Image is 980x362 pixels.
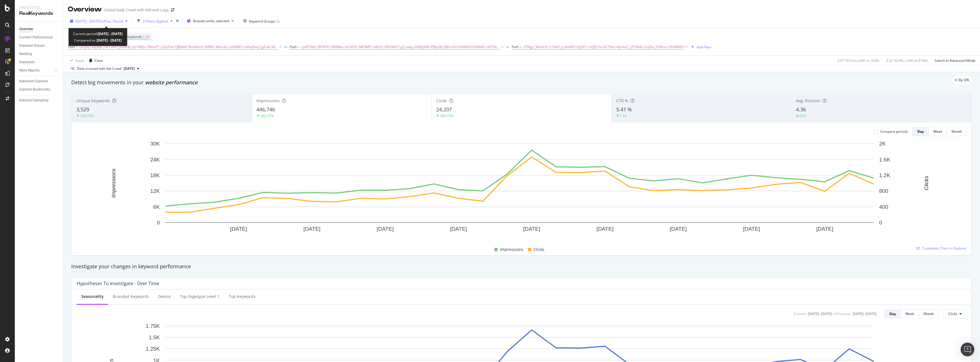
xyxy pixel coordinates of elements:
div: 0.02 % URLs ( 184 on 918K ) [886,58,928,63]
div: 139.57% [80,113,94,118]
text: 12K [150,188,160,194]
button: Apply [68,56,84,65]
div: Open Intercom Messenger [961,343,974,356]
button: Week [901,309,919,318]
text: [DATE] [743,226,760,232]
text: 24K [150,157,160,163]
text: 1.6K [879,157,890,163]
div: Apply [75,58,84,63]
span: Breadcrumbs selected [193,19,229,23]
div: Day [889,311,896,316]
div: Keywords [19,59,34,65]
span: Impressions [256,98,280,103]
text: 6K [153,204,160,210]
div: [DATE] - [DATE] [808,311,832,316]
text: 1.25K [146,346,160,352]
div: or [506,44,509,49]
text: 0 [879,220,882,226]
div: Hypotheses to Investigate - Over Time [77,281,159,286]
div: Device [158,294,171,299]
b: [DATE] - [DATE] [96,38,122,43]
span: Impressions [500,246,523,253]
a: Keywords Explorer [19,78,59,84]
text: 0 [157,220,160,226]
button: Clicks [943,309,967,318]
div: arrow-right-arrow-left [171,8,174,12]
div: A chart. [77,141,962,240]
span: vs Prev. Period [101,19,123,24]
a: Keyword Sampling [19,97,59,103]
text: 400 [879,204,888,210]
span: -(R2jfxJ|8Bjdqx|hK53Km|Jlm0d8|qS1WQs|fMhsF7|2QLtPw|Q8J4bV|NmhHcG|ftRfBl|MkvLbL|hd5k8D|m8tqHw|CgfL... [79,43,278,51]
div: [DATE] - [DATE] [852,311,877,316]
div: Month [952,129,962,134]
div: Seasonality [81,294,104,299]
span: 2021 Jul. 1st [124,66,135,71]
span: = [76,44,78,49]
text: [DATE] [523,226,540,232]
span: = [298,44,300,49]
text: 1.75K [146,323,160,329]
button: Month [919,309,939,318]
button: [DATE] - [DATE]vsPrev. Period [68,17,130,26]
text: 800 [879,188,888,194]
span: Path [290,44,297,49]
div: Month [924,311,934,316]
a: Ranking [19,51,59,57]
div: vs Previous : [833,311,851,316]
div: Current period: [73,30,122,37]
text: [DATE] [377,226,394,232]
div: Branded Keywords [113,294,149,299]
a: Keyword Groups [19,43,59,49]
div: Explorer Bookmarks [19,87,50,93]
span: Clicks [436,98,447,103]
button: Day [885,309,901,318]
div: Compared to: [74,37,122,44]
span: Clicks [534,246,544,253]
div: Top Keywords [229,294,256,299]
div: Analytics [19,5,58,10]
div: Overview [19,26,33,32]
span: [DATE] - [DATE] [75,19,101,24]
text: 2K [879,141,886,147]
span: All [146,33,150,41]
div: Keyword Groups [249,19,275,24]
div: Compare periods [880,129,908,134]
button: Day [912,127,929,136]
button: [DATE] [121,65,142,72]
a: Keywords [19,59,59,65]
div: 384.33% [440,113,454,118]
div: More Reports [19,68,40,73]
button: Add Filter [689,44,712,50]
text: 1.5K [149,334,160,340]
button: or [284,44,287,50]
text: Impressions [111,168,117,198]
text: 1.2K [879,172,890,178]
span: -(pHFSMc|BPNhTl|WfJWxs|4rL9SG|M03kfP|rk8cZr|fDGWX7|gCLwkp|GNDpN8|FBJs28|Ql6m3H|6H06k3|02Kfd0|nbT0... [301,43,500,51]
div: 0.87 [800,113,807,118]
button: Switch to Advanced Mode [932,56,975,65]
a: Overview [19,26,59,32]
text: [DATE] [450,226,467,232]
div: 0.07 % Clicks ( 24K on 32M ) [838,58,879,63]
span: Avg. Position [796,98,820,103]
div: Investigate your changes in keyword performance [71,263,972,270]
div: Keyword Groups [19,43,45,49]
text: [DATE] [597,226,614,232]
a: Customize Chart in Explorer [916,246,967,251]
div: Overview [68,5,102,14]
button: 3 Filters Applied [135,17,175,26]
div: Global Daily Crawl with KW and Logs [104,7,169,13]
span: 446,746 [256,106,275,113]
div: Week [933,129,942,134]
span: CTR % [616,98,628,103]
span: Customize Chart in Explorer [922,246,967,251]
div: 3 Filters Applied [143,19,168,24]
button: Clear [87,56,103,65]
span: Clicks [948,311,957,316]
button: Breadcrumbs selected [185,17,236,26]
div: 280.37% [260,113,274,118]
b: [DATE] - [DATE] [97,31,122,36]
text: [DATE] [303,226,320,232]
